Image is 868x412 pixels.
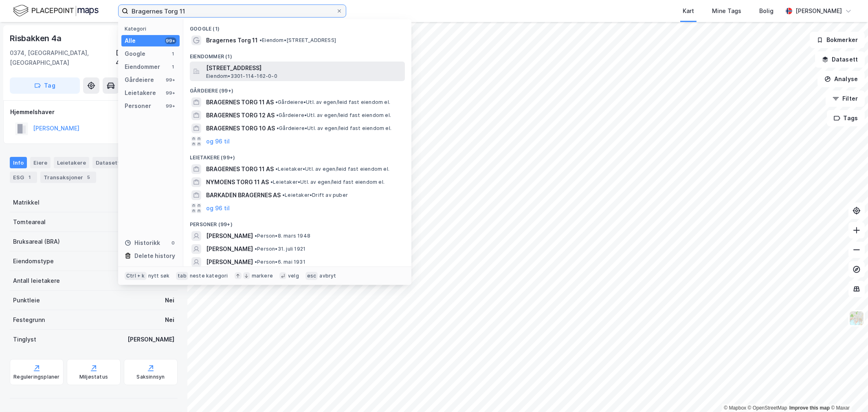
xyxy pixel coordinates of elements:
a: Mapbox [724,405,746,411]
div: Gårdeiere (99+) [183,81,411,96]
span: Person • 6. mai 1931 [255,259,305,265]
div: [GEOGRAPHIC_DATA], 41/217 [116,48,178,68]
div: Leietakere [125,88,156,98]
button: og 96 til [206,203,230,213]
div: Personer (99+) [183,215,411,229]
span: • [282,192,285,198]
span: Gårdeiere • Utl. av egen/leid fast eiendom el. [276,112,391,119]
div: Bolig [759,6,774,16]
div: 99+ [165,90,176,96]
span: Eiendom • 3301-114-162-0-0 [206,73,277,79]
div: Antall leietakere [13,276,60,286]
button: Analyse [817,71,865,87]
div: Personer [125,101,151,111]
div: Info [10,157,27,168]
span: [PERSON_NAME] [206,244,253,254]
div: Gårdeiere [125,75,154,85]
input: Søk på adresse, matrikkel, gårdeiere, leietakere eller personer [128,5,336,17]
span: • [277,125,279,131]
span: • [255,246,257,252]
div: Kart [683,6,694,16]
div: avbryt [319,273,336,279]
a: OpenStreetMap [748,405,787,411]
div: [PERSON_NAME] [127,335,174,344]
button: Tags [827,110,865,126]
div: nytt søk [148,273,170,279]
div: Eiendommer (1) [183,47,411,62]
div: velg [288,273,299,279]
div: 0374, [GEOGRAPHIC_DATA], [GEOGRAPHIC_DATA] [10,48,116,68]
button: Filter [826,90,865,107]
span: • [275,99,278,105]
div: Miljøstatus [79,374,108,380]
span: BARKADEN BRAGERNES AS [206,190,281,200]
div: 0 [170,240,176,246]
span: • [276,112,279,118]
div: Saksinnsyn [137,374,165,380]
div: 5 [85,173,93,181]
span: BRAGERNES TORG 11 AS [206,164,274,174]
div: markere [252,273,273,279]
span: [PERSON_NAME] [206,231,253,241]
div: Kontrollprogram for chat [827,373,868,412]
span: • [275,166,278,172]
div: 99+ [165,37,176,44]
div: Mine Tags [712,6,741,16]
div: Google (1) [183,19,411,34]
span: Gårdeiere • Utl. av egen/leid fast eiendom el. [275,99,390,106]
div: Eiendommer [125,62,160,72]
div: Leietakere (99+) [183,148,411,163]
div: Historikk [125,238,160,248]
span: Gårdeiere • Utl. av egen/leid fast eiendom el. [277,125,391,132]
span: Person • 8. mars 1948 [255,233,310,239]
span: • [259,37,262,43]
div: Reguleringsplaner [13,374,59,380]
div: Google [125,49,145,59]
div: Punktleie [13,295,40,305]
div: Datasett [92,157,123,168]
div: Eiere [30,157,51,168]
div: Alle [125,36,136,46]
div: Eiendomstype [13,256,54,266]
span: BRAGERNES TORG 10 AS [206,123,275,133]
div: esc [305,272,318,280]
div: ESG [10,172,37,183]
div: tab [176,272,188,280]
span: Leietaker • Utl. av egen/leid fast eiendom el. [270,179,385,185]
span: Bragernes Torg 11 [206,35,258,45]
span: [STREET_ADDRESS] [206,63,402,73]
div: Delete history [134,251,175,261]
div: Bruksareal (BRA) [13,237,60,247]
button: Tag [10,77,80,94]
button: Datasett [815,51,865,68]
div: Kategori [125,26,180,32]
div: 99+ [165,103,176,109]
span: [PERSON_NAME] [206,257,253,267]
span: Leietaker • Utl. av egen/leid fast eiendom el. [275,166,389,172]
span: NYMOENS TORG 11 AS [206,177,269,187]
div: 1 [170,64,176,70]
div: Nei [165,295,174,305]
a: Improve this map [789,405,830,411]
div: [PERSON_NAME] [795,6,842,16]
div: Risbakken 4a [10,32,63,45]
span: Eiendom • [STREET_ADDRESS] [259,37,336,44]
button: og 96 til [206,137,230,146]
div: neste kategori [190,273,228,279]
span: • [270,179,273,185]
div: Nei [165,315,174,325]
span: BRAGERNES TORG 11 AS [206,97,274,107]
img: logo.f888ab2527a4732fd821a326f86c7f29.svg [13,4,99,18]
span: • [255,259,257,265]
span: • [255,233,257,239]
div: Leietakere [54,157,89,168]
span: Person • 31. juli 1921 [255,246,305,252]
div: Hjemmelshaver [10,107,177,117]
div: 1 [26,173,34,181]
div: Tinglyst [13,335,36,344]
div: Ctrl + k [125,272,147,280]
img: Z [849,311,864,326]
div: Tomteareal [13,217,46,227]
div: Matrikkel [13,198,40,207]
iframe: Chat Widget [827,373,868,412]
